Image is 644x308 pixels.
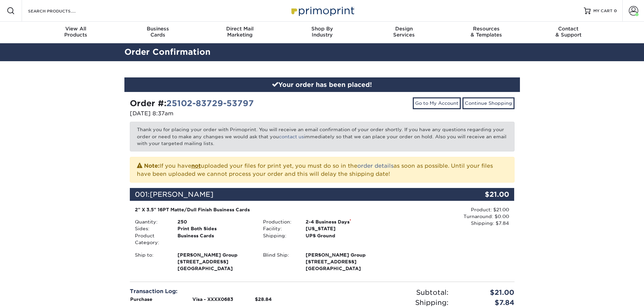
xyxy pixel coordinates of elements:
span: Resources [445,26,527,32]
div: Production: [258,218,301,225]
span: [PERSON_NAME] Group [306,252,381,258]
div: Business Cards [172,232,258,246]
a: 25102-83729-53797 [166,98,254,108]
div: Print Both Sides [172,225,258,232]
div: 250 [172,218,258,225]
div: $21.00 [450,188,515,201]
strong: [GEOGRAPHIC_DATA] [177,252,253,271]
p: [DATE] 8:37am [130,110,317,118]
span: Contact [527,26,610,32]
img: Primoprint [288,3,356,18]
div: & Templates [445,26,527,38]
a: Go to My Account [413,97,461,109]
strong: Visa - XXXX0683 [192,297,233,302]
span: [PERSON_NAME] [150,190,213,198]
a: Resources& Templates [445,22,527,43]
span: Shop By [281,26,363,32]
div: Facility: [258,225,301,232]
div: Your order has been placed! [124,77,520,92]
div: Industry [281,26,363,38]
p: Thank you for placing your order with Primoprint. You will receive an email confirmation of your ... [130,122,515,151]
div: & Support [527,26,610,38]
a: DesignServices [363,22,445,43]
div: 2-4 Business Days [301,218,386,225]
span: Design [363,26,445,32]
div: Shipping: [322,298,454,308]
a: order details [357,163,393,169]
span: 0 [614,8,617,13]
span: Direct Mail [199,26,281,32]
strong: Order #: [130,98,254,108]
span: MY CART [593,8,613,14]
a: Continue Shopping [462,97,515,109]
strong: $28.84 [255,297,272,302]
span: View All [35,26,117,32]
div: 001: [130,188,450,201]
div: UPS Ground [301,232,386,239]
span: Business [117,26,199,32]
div: Services [363,26,445,38]
div: Cards [117,26,199,38]
span: [STREET_ADDRESS] [177,258,253,265]
div: [US_STATE] [301,225,386,232]
a: Contact& Support [527,22,610,43]
a: Shop ByIndustry [281,22,363,43]
div: Marketing [199,26,281,38]
b: not [191,163,201,169]
div: Blind Ship: [258,252,301,272]
div: Quantity: [130,218,172,225]
div: Products [35,26,117,38]
a: Direct MailMarketing [199,22,281,43]
div: Transaction Log: [130,287,317,295]
p: If you have uploaded your files for print yet, you must do so in the as soon as possible. Until y... [137,161,507,178]
strong: [GEOGRAPHIC_DATA] [306,252,381,271]
strong: Note: [144,163,160,169]
div: Shipping: [258,232,301,239]
div: Ship to: [130,252,172,272]
div: $7.84 [454,298,520,308]
div: Product Category: [130,232,172,246]
div: $21.00 [454,287,520,298]
strong: Purchase [130,297,152,302]
span: [STREET_ADDRESS] [306,258,381,265]
div: Sides: [130,225,172,232]
div: Subtotal: [322,287,454,298]
a: contact us [279,134,304,139]
span: [PERSON_NAME] Group [177,252,253,258]
div: 2" X 3.5" 16PT Matte/Dull Finish Business Cards [135,206,381,213]
div: Product: $21.00 Turnaround: $0.00 Shipping: $7.84 [386,206,509,227]
h2: Order Confirmation [119,46,525,58]
a: BusinessCards [117,22,199,43]
a: View AllProducts [35,22,117,43]
input: SEARCH PRODUCTS..... [27,7,93,15]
